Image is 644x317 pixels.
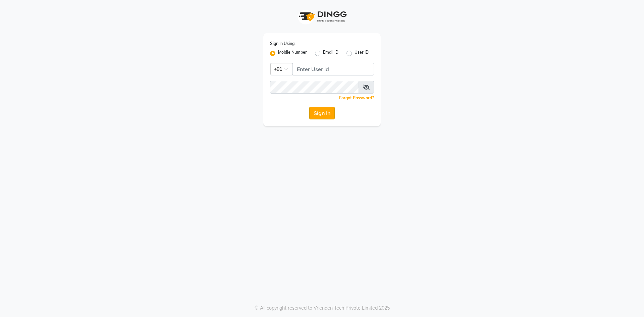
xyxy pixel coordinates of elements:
input: Username [270,81,359,94]
img: logo1.svg [295,7,349,27]
label: Email ID [323,49,338,57]
button: Sign In [309,107,335,119]
label: User ID [355,49,369,57]
label: Sign In Using: [270,41,296,47]
a: Forgot Password? [339,95,374,100]
input: Username [292,63,374,75]
label: Mobile Number [278,49,307,57]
